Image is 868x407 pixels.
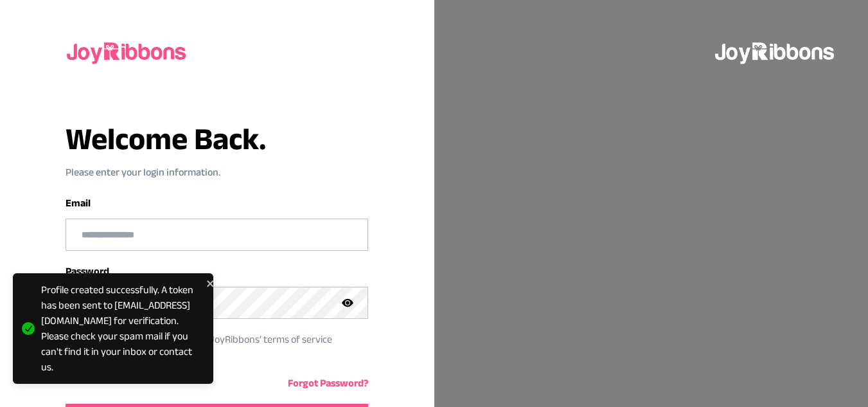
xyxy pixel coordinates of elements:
div: Profile created successfully. A token has been sent to [EMAIL_ADDRESS][DOMAIN_NAME] for verificat... [41,282,202,375]
a: Forgot Password? [288,377,368,388]
p: Please enter your login information. [66,165,368,180]
h3: Welcome Back. [66,123,368,154]
button: close [206,278,208,289]
label: Password [66,266,109,276]
img: joyribbons [714,31,837,72]
label: Email [66,197,91,208]
img: joyribbons [66,31,189,72]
